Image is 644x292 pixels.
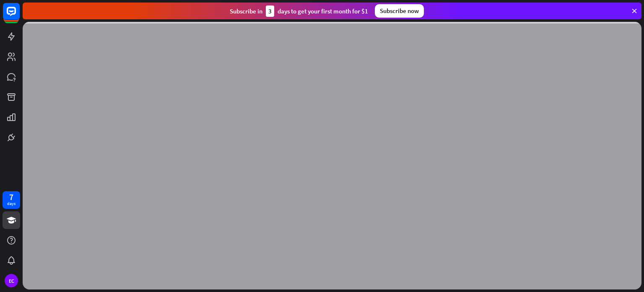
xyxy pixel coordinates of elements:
div: 3 [266,5,274,17]
div: days [7,201,16,207]
div: 7 [9,193,13,201]
div: Subscribe now [375,4,424,18]
div: Subscribe in days to get your first month for $1 [230,5,368,17]
div: EC [5,274,18,287]
a: 7 days [3,191,20,209]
